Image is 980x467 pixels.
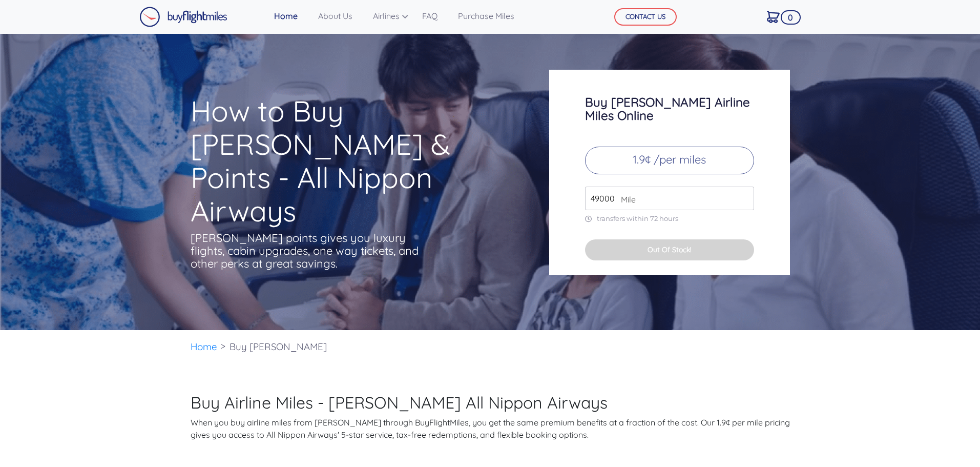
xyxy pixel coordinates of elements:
[585,214,754,223] p: transfers within 72 hours
[767,11,780,23] img: Cart
[585,147,754,174] p: 1.9¢ /per miles
[270,6,302,26] a: Home
[191,232,421,270] p: [PERSON_NAME] points gives you luxury flights, cabin upgrades, one way tickets, and other perks a...
[418,6,442,26] a: FAQ
[139,7,227,27] img: Buy Flight Miles Logo
[585,95,754,122] h3: Buy [PERSON_NAME] Airline Miles Online
[139,4,227,30] a: Buy Flight Miles Logo
[781,10,801,25] span: 0
[585,239,754,260] button: Out Of Stock!
[369,6,406,26] a: Airlines
[454,6,518,26] a: Purchase Miles
[191,416,790,441] p: When you buy airline miles from [PERSON_NAME] through BuyFlightMiles, you get the same premium be...
[191,340,217,353] a: Home
[191,94,509,228] h1: How to Buy [PERSON_NAME] & Points - All Nippon Airways
[224,330,332,363] li: Buy [PERSON_NAME]
[614,8,677,26] button: CONTACT US
[616,193,636,206] span: Mile
[763,6,784,27] a: 0
[314,6,357,26] a: About Us
[191,393,790,412] h2: Buy Airline Miles - [PERSON_NAME] All Nippon Airways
